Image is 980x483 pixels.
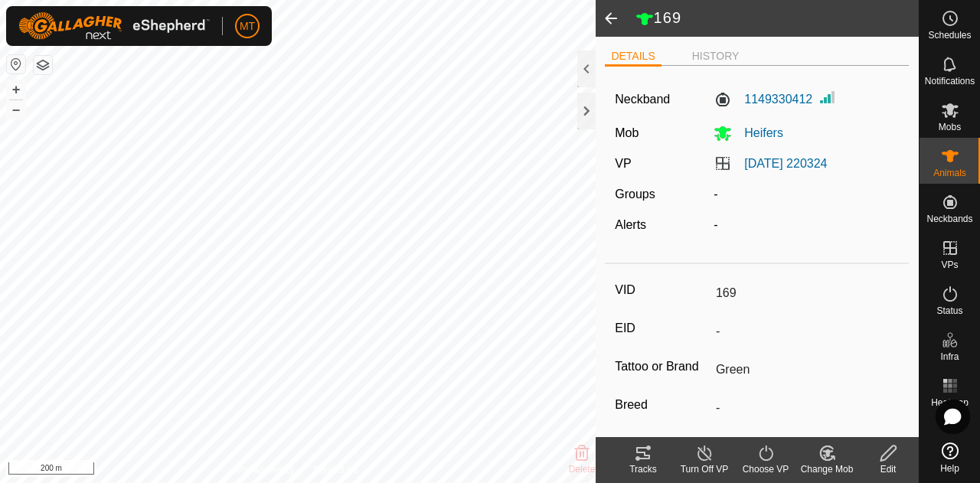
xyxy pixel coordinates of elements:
[735,462,796,476] div: Choose VP
[686,48,746,64] li: HISTORY
[933,168,966,178] span: Animals
[615,126,639,139] label: Mob
[7,100,25,119] button: –
[237,463,295,477] a: Privacy Policy
[931,398,969,407] span: Heatmap
[615,395,710,415] label: Breed
[796,462,857,476] div: Change Mob
[928,31,971,40] span: Schedules
[732,126,783,139] span: Heifers
[615,357,710,377] label: Tattoo or Brand
[615,157,631,170] label: VP
[941,260,958,269] span: VPs
[920,436,980,479] a: Help
[615,218,646,231] label: Alerts
[615,433,710,453] label: Stock Class
[615,318,710,338] label: EID
[674,462,735,476] div: Turn Off VP
[615,90,670,109] label: Neckband
[714,90,812,109] label: 1149330412
[925,77,975,86] span: Notifications
[939,122,961,132] span: Mobs
[605,48,661,67] li: DETAILS
[34,56,52,74] button: Map Layers
[635,8,919,28] h2: 169
[707,216,905,234] div: -
[940,352,959,361] span: Infra
[615,280,710,300] label: VID
[857,462,919,476] div: Edit
[926,214,972,224] span: Neckbands
[612,462,674,476] div: Tracks
[940,464,959,473] span: Help
[818,88,837,106] img: Signal strength
[707,185,905,204] div: -
[7,80,25,99] button: +
[936,306,962,315] span: Status
[18,12,210,40] img: Gallagher Logo
[7,55,25,73] button: Reset Map
[615,188,655,201] label: Groups
[240,18,255,34] span: MT
[312,463,358,477] a: Contact Us
[744,157,827,170] a: [DATE] 220324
